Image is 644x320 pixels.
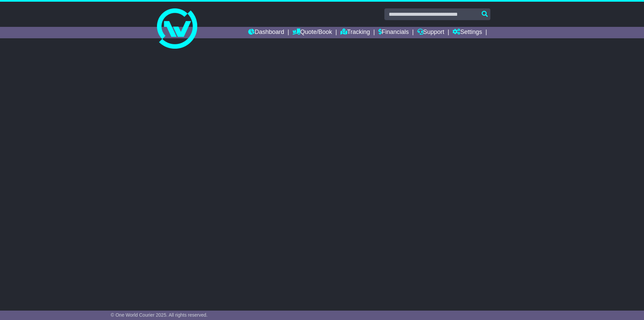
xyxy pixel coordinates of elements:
[292,27,332,38] a: Quote/Book
[340,27,370,38] a: Tracking
[378,27,409,38] a: Financials
[452,27,482,38] a: Settings
[248,27,284,38] a: Dashboard
[111,312,208,318] span: © One World Courier 2025. All rights reserved.
[417,27,444,38] a: Support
